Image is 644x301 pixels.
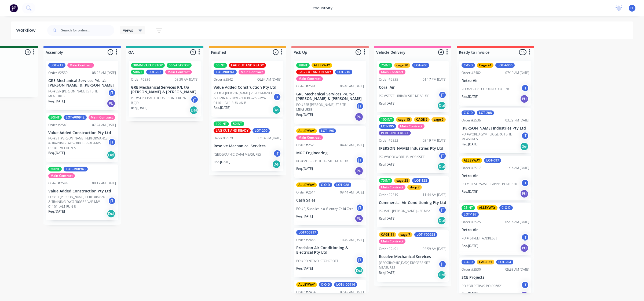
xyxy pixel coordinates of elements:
[431,117,446,122] div: cage 6
[296,282,317,287] div: ALLEYWAY
[214,128,251,133] div: LAG CUT AND READY
[462,118,481,123] div: Order #2536
[462,132,521,142] p: PO #WORLD GYM TUGGERAH SITE MEASURES
[462,243,478,248] p: Req. [DATE]
[107,209,115,218] div: Del
[294,61,366,124] div: 38INTALLEYWAYLAG CUT AND READYLOT-210Main ContractOrder #254106:40 AM [DATE]GRE Mechanical Servic...
[296,112,313,117] p: Req. [DATE]
[356,256,364,264] div: jT
[462,236,497,241] p: PO #[STREET_ADDRESS]
[484,158,501,163] div: LOT-097
[438,91,447,99] div: jT
[296,166,313,171] p: Req. [DATE]
[462,228,529,232] p: Retro Air
[462,212,479,217] div: LOT-197
[438,152,447,160] div: jT
[521,233,529,241] div: jT
[214,136,233,141] div: Order #2529
[296,135,323,140] div: Main Contract
[499,205,513,210] div: C-O-D
[462,275,529,280] p: SCE Projects
[92,123,116,127] div: 07:24 AM [DATE]
[296,128,317,133] div: ALLEYWAY
[211,61,283,117] div: 50INTLAG CUT AND READYLOT-#00941Main ContractOrder #254206:54 AM [DATE]Value Added Construction P...
[462,267,481,272] div: Order #2530
[191,95,199,103] div: jT
[340,143,364,148] div: 04:48 AM [DATE]
[521,132,529,140] div: jT
[379,270,396,275] p: Req. [DATE]
[167,63,192,68] div: 50 VAPASTOP
[505,70,529,75] div: 07:19 AM [DATE]
[423,246,447,251] div: 05:59 AM [DATE]
[296,238,316,242] div: Order #2468
[296,143,316,148] div: Order #2523
[294,228,366,277] div: LOT#00917Order #246810:49 AM [DATE]Precision Air Conditioning & Electrical Pty LtdPO #POINT WOLST...
[412,178,429,183] div: LOT-125
[46,61,118,110] div: LOT-213Main ContractOrder #255008:25 AM [DATE]GRE Mechanical Services P/L t/a [PERSON_NAME] & [PE...
[356,102,364,110] div: jT
[462,142,478,147] p: Req. [DATE]
[46,113,118,162] div: 50INTLOT-#00942Main ContractOrder #254307:24 AM [DATE]Value Added Construction Pty LtdPO #ST [PER...
[462,291,478,296] p: Req. [DATE]
[630,6,634,10] span: PF
[520,244,529,252] div: PU
[379,178,392,183] div: 75INT
[48,189,116,193] p: Value Added Construction Pty Ltd
[16,27,38,34] div: Workflow
[48,136,108,150] p: PO #ST [PERSON_NAME] PERFORMANCE & TRAINING DWG-300385-VAE-MW-01101 LVL1 RUN A
[459,108,531,153] div: C-O-DLOT-208Order #253603:29 PM [DATE][PERSON_NAME] Industries Pty LtdPO #WORLD GYM TUGGERAH SITE...
[131,77,150,82] div: Order #2539
[131,96,191,105] p: PO #SOAK BATH HOUSE BONDI RUN- B,C,D
[398,232,412,237] div: cage 7
[379,138,398,143] div: Order #2522
[296,84,316,89] div: Order #2541
[146,70,163,74] div: LOT-202
[214,63,227,68] div: 50INT
[379,117,394,122] div: 100INT
[273,93,281,101] div: jT
[379,101,396,106] p: Req. [DATE]
[423,138,447,143] div: 03:19 PM [DATE]
[340,190,364,195] div: 09:44 AM [DATE]
[462,182,517,187] p: PO #FRESH WASTER APPTS P.O-10320
[296,206,353,211] p: PO #PJ Supplies p.o-Glenroy Child Care
[505,267,529,272] div: 05:53 AM [DATE]
[319,128,336,133] div: LOT-196
[296,190,316,195] div: Order #2514
[309,4,335,12] div: productivity
[520,189,529,198] div: PU
[355,113,363,121] div: PU
[414,232,437,237] div: LOT-#00928
[377,230,449,282] div: CAGE 11cage 7LOT-#00928Main ContractOrder #249105:59 AM [DATE]Resolve Mechanical Services[GEOGRAP...
[520,291,529,300] div: PU
[296,63,310,68] div: 38INT
[48,131,116,135] p: Value Added Construction Pty Ltd
[214,144,281,148] p: Resolve Mechanical Services
[296,259,338,263] p: PO #POINT WOLSTONCROFT
[214,160,230,164] p: Req. [DATE]
[462,94,478,99] p: Req. [DATE]
[296,246,364,255] p: Precision Air Conditioning & Electrical Pty Ltd
[48,63,65,68] div: LOT-213
[462,174,529,178] p: Retro Air
[438,206,447,214] div: jT
[396,117,412,122] div: cage 15
[340,84,364,89] div: 06:40 AM [DATE]
[437,162,446,171] div: Del
[459,61,531,106] div: C-O-DCage 24LOT-A006Order #248207:19 AM [DATE]Retro AirPO #P.O-12133 ROUND DUCTINGjTReq.[DATE]PU
[462,78,529,83] p: Retro Air
[379,124,396,129] div: LOT-195
[108,138,116,146] div: jT
[379,155,425,159] p: PO #WOOLWORTHS MORISSET
[48,78,116,88] p: GRE Mechanical Services P/L t/a [PERSON_NAME] & [PERSON_NAME]
[108,89,116,97] div: jT
[379,239,405,244] div: Main Contract
[355,167,363,175] div: PU
[296,266,313,271] p: Req. [DATE]
[407,185,422,190] div: shop 2
[462,70,481,75] div: Order #2482
[272,160,281,169] div: Del
[48,99,65,104] p: Req. [DATE]
[294,126,366,178] div: ALLEYWAYLOT-196Main ContractOrder #252304:48 AM [DATE]MGC EngineeringPO #MGC-COCHLEAR SITE MEASUR...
